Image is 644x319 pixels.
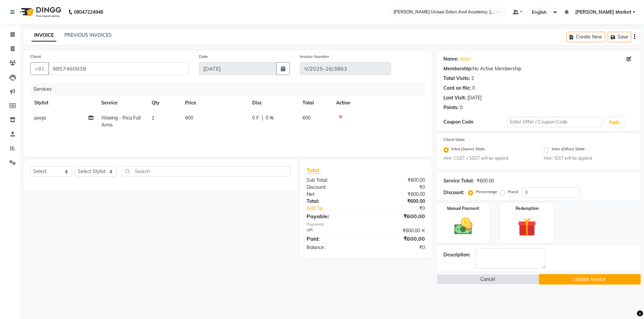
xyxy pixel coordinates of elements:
[567,32,605,42] button: Create New
[507,117,602,127] input: Enter Offer / Coupon Code
[516,206,539,212] label: Redemption
[476,189,497,195] label: Percentage
[460,56,471,63] a: Mam
[307,222,425,227] div: Payments
[443,137,465,143] label: Client State
[48,62,189,75] input: Search by Name/Mobile/Email/Code
[17,3,63,21] img: logo
[366,198,430,205] div: ₹600.00
[443,177,474,184] div: Service Total:
[302,212,366,220] div: Payable:
[366,235,430,243] div: ₹600.00
[332,95,425,110] th: Action
[467,94,482,101] div: [DATE]
[31,83,430,95] div: Services
[97,95,148,110] th: Service
[248,95,299,110] th: Disc
[575,9,631,16] span: [PERSON_NAME] Market
[302,198,366,205] div: Total:
[443,65,473,72] div: Membership:
[443,56,459,63] div: Name:
[451,146,485,154] label: Intra (Same) State
[608,32,631,42] button: Save
[366,177,430,184] div: ₹600.00
[30,95,97,110] th: Stylist
[302,205,376,212] a: Add Tip
[443,118,507,126] div: Coupon Code
[302,191,366,198] div: Net:
[443,189,464,196] div: Discount:
[443,75,470,82] div: Total Visits:
[266,114,274,122] span: 0 %
[443,94,466,101] div: Last Visit:
[443,85,471,92] div: Card on file:
[299,95,332,110] th: Total
[471,75,474,82] div: 2
[199,54,208,60] label: Date
[302,227,366,234] div: UPI
[437,274,539,285] button: Cancel
[376,205,430,212] div: ₹0
[539,274,641,285] button: Update Invoice
[307,167,322,174] span: Total
[448,216,479,237] img: _cash.svg
[512,216,542,239] img: _gift.svg
[101,115,141,128] span: Waxing - Rica Full Arms
[366,212,430,220] div: ₹600.00
[148,95,181,110] th: Qty
[262,114,263,122] span: |
[185,115,193,121] span: 600
[302,235,366,243] div: Paid:
[366,191,430,198] div: ₹600.00
[366,184,430,191] div: ₹0
[30,62,49,75] button: +91
[300,54,329,60] label: Invoice Number
[302,184,366,191] div: Discount:
[443,251,470,258] div: Description:
[472,85,475,92] div: 0
[152,115,154,121] span: 1
[366,227,430,234] div: ₹600.00
[34,115,46,121] span: pooja
[552,146,585,154] label: Inter (Other) State
[460,104,463,111] div: 0
[366,244,430,251] div: ₹0
[303,115,311,121] span: 600
[64,32,112,38] a: PREVIOUS INVOICES
[544,155,634,161] small: Hint : IGST will be applied
[302,244,366,251] div: Balance :
[508,189,518,195] label: Fixed
[447,206,479,212] label: Manual Payment
[252,114,259,122] span: 0 F
[605,117,624,127] button: Apply
[30,54,41,60] label: Client
[32,29,56,42] a: INVOICE
[181,95,248,110] th: Price
[443,155,534,161] small: Hint : CGST + SGST will be applied
[443,65,634,72] div: No Active Membership
[74,3,103,21] b: 08047224946
[443,104,459,111] div: Points:
[477,177,494,184] div: ₹600.00
[302,177,366,184] div: Sub Total:
[122,166,290,176] input: Search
